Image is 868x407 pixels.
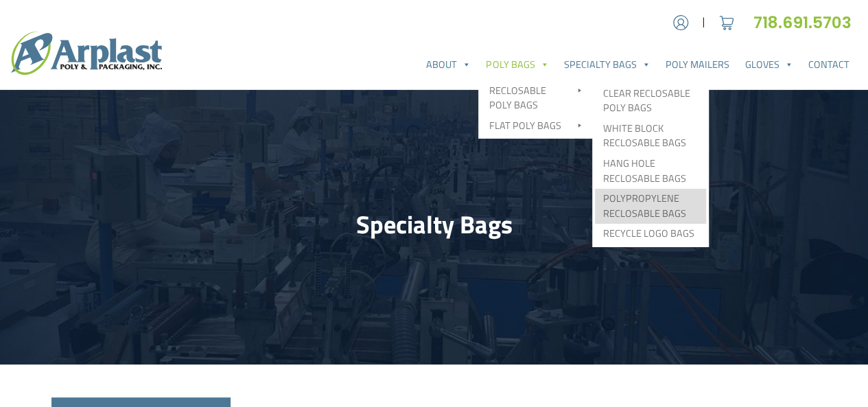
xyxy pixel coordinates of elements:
[481,116,592,137] a: Flat Poly Bags
[11,32,162,75] img: logo
[419,51,478,78] a: About
[753,12,857,34] a: 718.691.5703
[737,51,800,78] a: Gloves
[478,51,556,78] a: Poly Bags
[595,224,706,244] a: Recycle Logo Bags
[595,84,706,119] a: Clear Reclosable Poly Bags
[658,51,737,78] a: Poly Mailers
[481,81,592,116] a: Reclosable Poly Bags
[556,51,658,78] a: Specialty Bags
[51,209,817,239] h1: Specialty Bags
[702,14,705,31] span: |
[595,119,706,154] a: White Block Reclosable Bags
[595,154,706,189] a: Hang Hole Reclosable Bags
[595,189,706,224] a: Polypropylene Reclosable Bags
[801,51,857,78] a: Contact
